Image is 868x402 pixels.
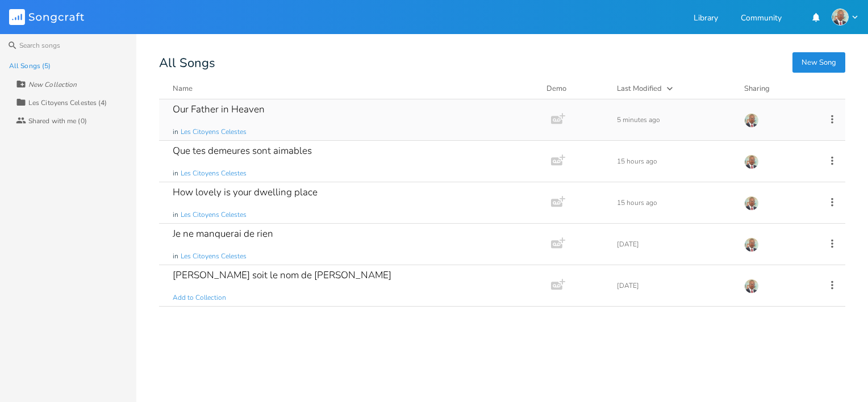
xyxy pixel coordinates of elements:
[792,52,845,73] button: New Song
[617,116,731,123] div: 5 minutes ago
[617,282,731,289] div: [DATE]
[741,14,782,24] a: Community
[181,210,247,220] span: Les Citoyens Celestes
[173,270,391,280] div: [PERSON_NAME] soit le nom de [PERSON_NAME]
[617,83,731,94] button: Last Modified
[617,83,662,94] div: Last Modified
[173,252,178,261] span: in
[28,99,107,106] div: Les Citoyens Celestes (4)
[28,118,87,124] div: Shared with me (0)
[28,81,77,88] div: New Collection
[159,57,845,69] div: All Songs
[173,127,178,137] span: in
[173,229,273,238] div: Je ne manquerai de rien
[744,196,759,211] img: NODJIBEYE CHERUBIN
[744,83,812,94] div: Sharing
[617,199,731,206] div: 15 hours ago
[744,113,759,128] img: NODJIBEYE CHERUBIN
[181,169,247,178] span: Les Citoyens Celestes
[173,104,265,114] div: Our Father in Heaven
[744,154,759,169] img: NODJIBEYE CHERUBIN
[617,158,731,165] div: 15 hours ago
[173,83,193,94] div: Name
[9,62,51,69] div: All Songs (5)
[173,83,533,94] button: Name
[744,237,759,252] img: NODJIBEYE CHERUBIN
[181,252,247,261] span: Les Citoyens Celestes
[832,9,849,26] img: NODJIBEYE CHERUBIN
[744,279,759,294] img: NODJIBEYE CHERUBIN
[173,187,318,197] div: How lovely is your dwelling place
[694,14,718,24] a: Library
[546,83,603,94] div: Demo
[173,146,312,156] div: Que tes demeures sont aimables
[173,169,178,178] span: in
[617,241,731,248] div: [DATE]
[173,210,178,220] span: in
[181,127,247,137] span: Les Citoyens Celestes
[173,293,226,303] span: Add to Collection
